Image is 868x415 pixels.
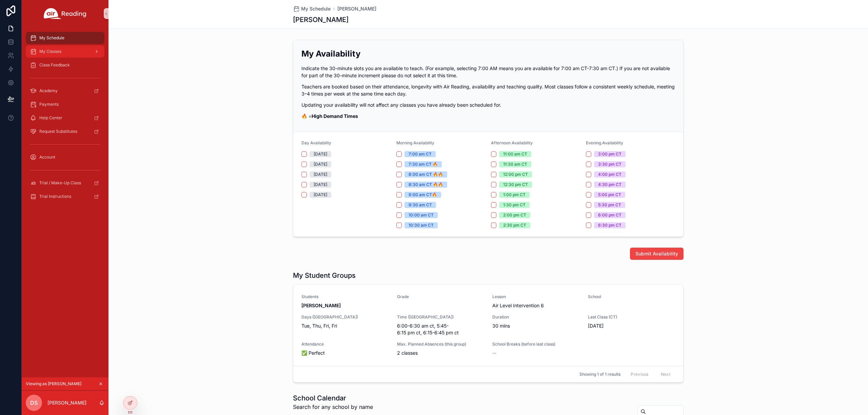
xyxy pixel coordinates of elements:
[492,341,580,347] span: School Breaks (before last class)
[397,314,485,320] span: Time ([GEOGRAPHIC_DATA])
[26,32,104,44] a: My Schedule
[301,83,675,97] p: Teachers are booked based on their attendance, longevity with Air Reading, availability and teach...
[301,101,675,108] p: Updating your availability will not affect any classes you have already been scheduled for.
[293,271,356,280] h1: My Student Groups
[314,182,327,188] div: [DATE]
[598,222,622,228] div: 6:30 pm CT
[491,140,533,145] span: Afternoon Availability
[314,161,327,167] div: [DATE]
[39,194,71,199] span: Trial Instructions
[26,45,104,58] a: My Classes
[301,48,675,59] h2: My Availability
[301,65,675,79] p: Indicate the 30-minute slots you are available to teach. (For example, selecting 7:00 AM means yo...
[293,403,632,411] p: Search for any school by name
[314,171,327,178] div: [DATE]
[26,98,104,110] a: Payments
[301,5,331,12] span: My Schedule
[503,202,526,208] div: 1:30 pm CT
[492,302,580,309] span: Air Level Intervention 6
[503,222,526,228] div: 2:30 pm CT
[598,192,621,198] div: 5:00 pm CT
[301,303,341,308] strong: [PERSON_NAME]
[44,8,86,19] img: App logo
[598,151,622,157] div: 3:00 pm CT
[39,102,59,107] span: Payments
[397,350,485,356] span: 2 classes
[26,381,81,387] span: Viewing as [PERSON_NAME]
[314,151,327,157] div: [DATE]
[409,161,438,167] div: 7:30 am CT 🔥
[39,129,77,134] span: Request Substitutes
[314,192,327,198] div: [DATE]
[492,323,580,329] span: 30 mins
[503,182,528,188] div: 12:30 pm CT
[492,314,580,320] span: Duration
[503,212,526,218] div: 2:00 pm CT
[492,294,580,299] span: Lesson
[503,151,527,157] div: 11:00 am CT
[409,212,434,218] div: 10:00 am CT
[39,88,58,94] span: Academy
[598,202,621,208] div: 5:30 pm CT
[301,112,675,120] p: 🔥 =
[598,212,622,218] div: 6:00 pm CT
[26,177,104,189] a: Trial / Make-Up Class
[301,350,389,356] span: ✅ Perfect
[588,294,675,299] span: School
[39,62,70,68] span: Class Feedback
[588,323,675,329] span: [DATE]
[26,125,104,138] a: Request Substitutes
[301,314,389,320] span: Days ([GEOGRAPHIC_DATA])
[409,171,443,178] div: 8:00 am CT 🔥🔥
[598,171,622,178] div: 4:00 pm CT
[293,5,331,12] a: My Schedule
[39,35,64,41] span: My Schedule
[588,314,675,320] span: Last Class (CT)
[579,372,620,377] span: Showing 1 of 1 results
[337,5,376,12] a: [PERSON_NAME]
[397,341,485,347] span: Max. Planned Absences (this group)
[22,27,108,211] div: scrollable content
[630,248,684,260] button: Submit Availability
[26,112,104,124] a: Help Center
[39,180,81,186] span: Trial / Make-Up Class
[397,323,485,336] span: 6:00-6:30 am ct, 5:45-6:15 pm ct, 6:15-6:45 pm ct
[586,140,623,145] span: Evening Availability
[301,323,389,329] span: Tue, Thu, Fri, Fri
[293,393,632,403] h1: School Calendar
[409,182,443,188] div: 8:30 am CT 🔥🔥
[39,154,55,160] span: Account
[397,294,485,299] span: Grade
[293,15,349,24] h1: [PERSON_NAME]
[598,182,622,188] div: 4:30 pm CT
[503,171,528,178] div: 12:00 pm CT
[301,341,389,347] span: Attendance
[409,151,432,157] div: 7:00 am CT
[26,85,104,97] a: Academy
[301,294,389,299] span: Students
[635,250,678,257] span: Submit Availability
[30,399,38,407] span: DS
[409,202,432,208] div: 9:30 am CT
[301,140,331,145] span: Day Availability
[598,161,622,167] div: 3:30 pm CT
[26,151,104,163] a: Account
[409,222,434,228] div: 10:30 am CT
[492,350,496,356] span: --
[312,113,358,119] strong: High Demand Times
[409,192,437,198] div: 9:00 am CT🔥
[39,115,62,121] span: Help Center
[503,161,527,167] div: 11:30 am CT
[503,192,526,198] div: 1:00 pm CT
[396,140,434,145] span: Morning Availability
[26,59,104,71] a: Class Feedback
[47,399,86,406] p: [PERSON_NAME]
[26,190,104,203] a: Trial Instructions
[39,49,61,54] span: My Classes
